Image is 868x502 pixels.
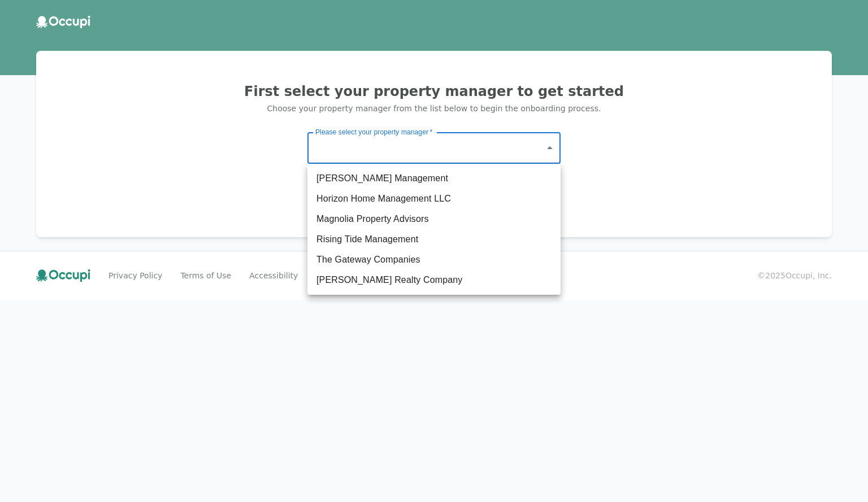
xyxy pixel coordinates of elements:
[307,250,561,270] li: The Gateway Companies
[307,229,561,250] li: Rising Tide Management
[307,168,561,189] li: [PERSON_NAME] Management
[307,189,561,209] li: Horizon Home Management LLC
[307,270,561,290] li: [PERSON_NAME] Realty Company
[307,209,561,229] li: Magnolia Property Advisors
